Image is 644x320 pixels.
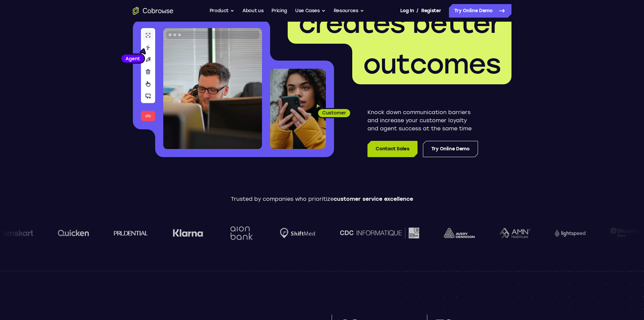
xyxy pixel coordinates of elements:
[334,4,364,18] button: Resources
[186,228,221,238] img: Shiftmed
[134,219,161,247] img: Aion Bank
[421,4,441,18] a: Register
[270,69,326,149] img: A customer holding their phone
[416,7,419,15] span: /
[350,228,381,238] img: avery-dennison
[163,28,262,149] img: A customer support agent talking on the phone
[400,4,414,18] a: Log In
[299,7,501,40] span: creates better
[367,141,417,157] a: Contact Sales
[246,228,325,238] img: CDC Informatique
[242,4,263,18] a: About us
[449,4,511,18] a: Try Online Demo
[295,4,326,18] button: Use Cases
[423,141,478,157] a: Try Online Demo
[461,229,492,236] img: Lightspeed
[516,226,547,240] img: Discovery Bank
[405,228,436,238] img: AMN Healthcare
[363,48,501,80] span: outcomes
[334,196,413,202] span: customer service excellence
[79,229,109,237] img: Klarna
[367,108,478,133] p: Knock down communication barriers and increase your customer loyalty and agent success at the sam...
[133,7,173,15] a: Go to the home page
[271,4,287,18] a: Pricing
[210,4,235,18] button: Product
